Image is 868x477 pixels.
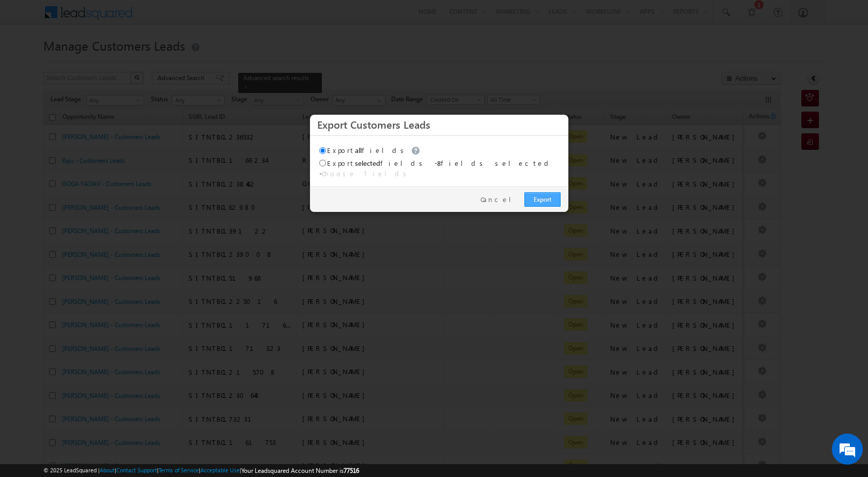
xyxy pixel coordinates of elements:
img: d_60004797649_company_0_60004797649 [18,54,43,68]
em: Start Chat [141,318,188,332]
span: - fields selected [435,159,552,167]
label: Export fields [319,146,423,155]
a: Choose fields [322,169,410,178]
a: Contact Support [116,467,157,473]
span: - [319,169,410,178]
a: Cancel [481,195,519,204]
span: 8 [437,159,441,167]
span: Your Leadsquared Account Number is [241,467,359,474]
input: Exportselectedfields [319,160,326,166]
h3: Export Customers Leads [317,115,561,133]
span: 77516 [344,467,359,474]
a: Terms of Service [159,467,199,473]
span: selected [355,159,380,167]
div: Chat with us now [54,54,174,68]
div: Minimize live chat window [169,5,194,30]
a: Export [524,192,561,207]
label: Export fields [319,159,426,167]
textarea: Type your message and hit 'Enter' [13,96,189,310]
a: About [100,467,115,473]
span: all [355,146,362,155]
a: Acceptable Use [200,467,240,473]
span: © 2025 LeadSquared | | | | | [43,466,359,475]
input: Exportallfields [319,147,326,154]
